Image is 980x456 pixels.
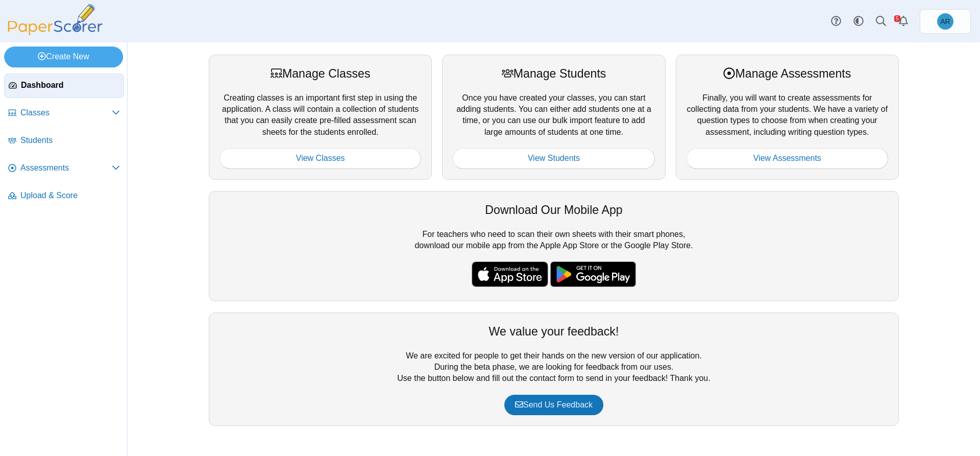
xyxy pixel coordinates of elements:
a: View Students [453,148,654,169]
span: Send Us Feedback [515,400,593,409]
a: Send Us Feedback [504,395,603,415]
span: Alejandro Renteria [937,13,953,30]
a: Alejandro Renteria [920,9,971,34]
a: Students [4,129,124,153]
a: View Assessments [687,148,888,169]
div: For teachers who need to scan their own sheets with their smart phones, download our mobile app f... [209,191,899,301]
span: Assessments [20,162,112,174]
div: Manage Assessments [687,65,888,82]
div: We value your feedback! [219,323,888,340]
a: Assessments [4,156,124,181]
span: Students [20,135,120,146]
a: Upload & Score [4,184,124,208]
span: Classes [20,107,112,118]
img: google-play-badge.png [550,261,636,287]
div: Manage Students [453,65,654,82]
a: PaperScorer [4,28,106,37]
div: Once you have created your classes, you can start adding students. You can either add students on... [442,55,665,179]
span: Dashboard [21,80,119,91]
img: apple-store-badge.svg [472,261,548,287]
div: Manage Classes [219,65,421,82]
a: Classes [4,101,124,126]
div: Creating classes is an important first step in using the application. A class will contain a coll... [209,55,432,179]
img: PaperScorer [4,4,106,35]
span: Upload & Score [20,190,120,201]
a: Create New [4,46,123,67]
a: View Classes [219,148,421,169]
div: We are excited for people to get their hands on the new version of our application. During the be... [209,313,899,426]
div: Finally, you will want to create assessments for collecting data from your students. We have a va... [676,55,899,179]
div: Download Our Mobile App [219,202,888,218]
a: Dashboard [4,74,124,98]
a: Alerts [892,10,915,33]
span: Alejandro Renteria [940,18,950,25]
